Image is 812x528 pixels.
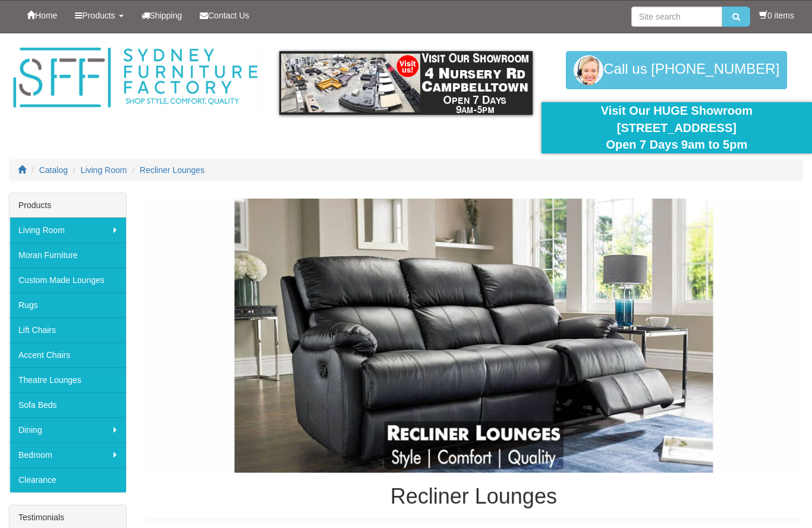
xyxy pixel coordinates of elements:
[35,11,57,20] span: Home
[279,51,532,115] img: showroom.gif
[81,165,127,175] a: Living Room
[10,218,126,243] a: Living Room
[10,417,126,442] a: Dining
[550,102,803,153] div: Visit Our HUGE Showroom [STREET_ADDRESS] Open 7 Days 9am to 5pm
[208,11,249,20] span: Contact Us
[10,392,126,417] a: Sofa Beds
[10,293,126,318] a: Rugs
[133,1,191,30] a: Shipping
[10,342,126,367] a: Accent Chairs
[631,7,722,27] input: Site search
[18,1,66,30] a: Home
[10,442,126,467] a: Bedroom
[9,45,262,111] img: Sydney Furniture Factory
[66,1,132,30] a: Products
[144,199,803,473] img: Recliner Lounges
[82,11,115,20] span: Products
[140,165,204,175] a: Recliner Lounges
[10,243,126,268] a: Moran Furniture
[759,10,794,21] li: 0 items
[144,485,803,508] h1: Recliner Lounges
[10,193,126,218] div: Products
[191,1,258,30] a: Contact Us
[10,367,126,392] a: Theatre Lounges
[10,318,126,342] a: Lift Chairs
[10,467,126,492] a: Clearance
[10,268,126,293] a: Custom Made Lounges
[150,11,182,20] span: Shipping
[39,165,68,175] a: Catalog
